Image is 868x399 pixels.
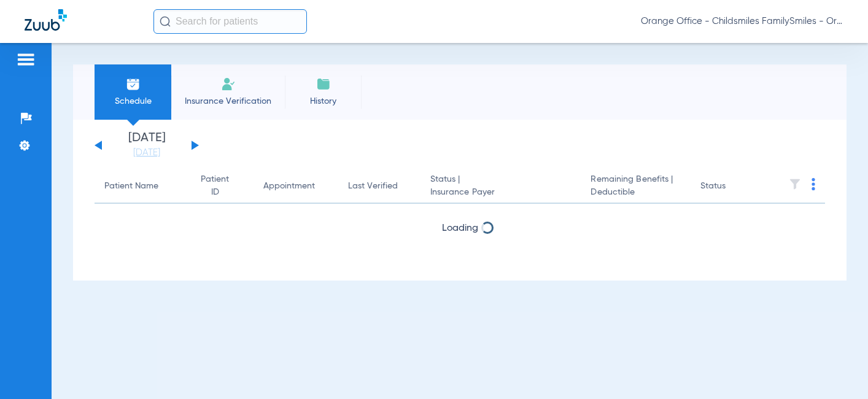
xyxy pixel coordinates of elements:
[153,9,307,34] input: Search for patients
[420,169,581,204] th: Status |
[430,186,572,199] span: Insurance Payer
[442,223,478,233] span: Loading
[221,77,236,91] img: Manual Insurance Verification
[197,173,244,199] div: Patient ID
[104,95,162,107] span: Schedule
[348,180,411,193] div: Last Verified
[197,173,233,199] div: Patient ID
[16,52,36,67] img: hamburger-icon
[263,180,315,193] div: Appointment
[789,178,801,190] img: filter.svg
[263,180,328,193] div: Appointment
[180,95,276,107] span: Insurance Verification
[104,180,177,193] div: Patient Name
[110,132,184,159] li: [DATE]
[641,15,843,28] span: Orange Office - Childsmiles FamilySmiles - Orange St Dental Associates LLC - Orange General DBA A...
[110,147,184,159] a: [DATE]
[126,77,141,91] img: Schedule
[691,169,773,204] th: Status
[581,169,691,204] th: Remaining Benefits |
[812,178,815,190] img: group-dot-blue.svg
[348,180,398,193] div: Last Verified
[591,186,681,199] span: Deductible
[316,77,331,91] img: History
[104,180,158,193] div: Patient Name
[25,9,67,31] img: Zuub Logo
[294,95,352,107] span: History
[160,16,171,27] img: Search Icon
